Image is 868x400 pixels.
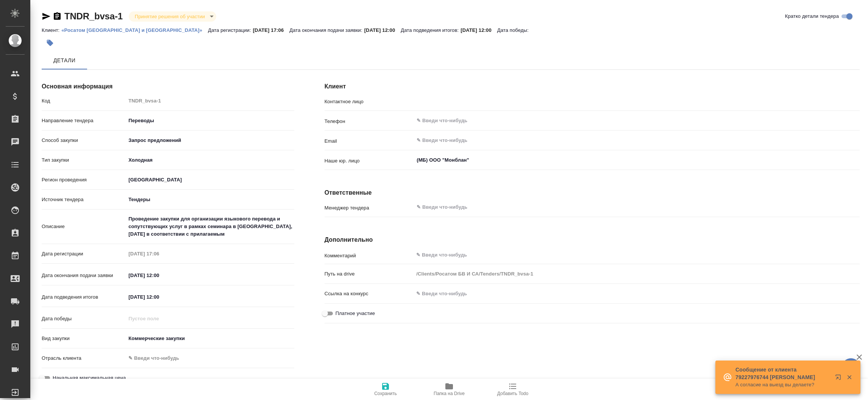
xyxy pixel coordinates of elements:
p: Клиент: [42,27,61,33]
p: [DATE] 12:00 [364,27,401,33]
p: Телефон [325,118,414,125]
button: Open [856,120,857,121]
p: Вид закупки [42,335,126,342]
button: Скопировать ссылку [53,12,62,21]
div: Переводы [126,114,294,127]
span: Добавить Todo [497,391,528,396]
input: Пустое поле [414,268,860,279]
input: Пустое поле [126,248,192,259]
p: «Росатом [GEOGRAPHIC_DATA] и [GEOGRAPHIC_DATA]» [61,27,208,33]
p: Отрасль клиента [42,354,126,362]
p: Регион проведения [42,176,126,184]
p: Источник тендера [42,196,126,203]
div: ✎ Введи что-нибудь [128,354,285,362]
button: Папка на Drive [417,379,481,400]
button: Open [856,159,857,161]
h4: Клиент [325,82,860,91]
p: Наше юр. лицо [325,157,414,165]
span: Папка на Drive [434,391,465,396]
button: Скопировать ссылку для ЯМессенджера [42,12,51,21]
button: Открыть в новой вкладке [831,370,849,388]
h4: Дополнительно [325,235,860,244]
button: 🙏 [841,358,860,377]
p: Менеджер тендера [325,204,414,212]
a: «Росатом [GEOGRAPHIC_DATA] и [GEOGRAPHIC_DATA]» [61,27,208,33]
p: [DATE] 12:00 [461,27,497,33]
div: Запрос предложений [126,134,294,147]
p: Дата подведения итогов [42,293,126,301]
span: Кратко детали тендера [785,13,839,20]
span: Детали [46,56,83,65]
p: Дата окончания подачи заявки: [289,27,364,33]
input: ✎ Введи что-нибудь [126,291,192,302]
div: Коммерческие закупки [126,332,294,345]
div: Холодная [126,154,294,167]
input: Пустое поле [126,313,192,324]
span: Платное участие [336,310,375,317]
input: ✎ Введи что-нибудь [416,136,832,145]
h4: Ответственные [325,188,860,197]
p: Email [325,137,414,145]
input: Пустое поле [126,95,294,106]
p: Направление тендера [42,117,126,124]
p: Дата окончания подачи заявки [42,272,126,279]
button: Добавить тэг [42,35,58,51]
input: ✎ Введи что-нибудь [414,288,860,299]
p: А согласие на выезд вы делаете? [735,381,830,389]
input: ✎ Введи что-нибудь [126,270,192,281]
textarea: Проведение закупки для организации языкового перевода и сопутствующих услуг в рамках семинара в [... [126,213,294,241]
p: Код [42,97,126,105]
p: Дата регистрации: [208,27,253,33]
button: Open [856,100,857,102]
p: Описание [42,223,126,230]
p: Дата подведения итогов: [401,27,461,33]
button: Open [856,206,857,208]
p: [DATE] 17:06 [253,27,290,33]
p: Комментарий [325,252,414,260]
p: Ссылка на конкурс [325,290,414,298]
div: Принятие решения об участии [129,11,216,22]
h4: Основная информация [42,82,294,91]
p: Контактное лицо [325,98,414,106]
div: [GEOGRAPHIC_DATA] [126,173,294,186]
button: Принятие решения об участии [133,13,207,20]
p: Способ закупки [42,137,126,144]
button: Добавить Todo [481,379,545,400]
span: Начальная максимальная цена [53,374,126,382]
button: Закрыть [841,374,857,381]
p: Дата победы [42,315,126,323]
input: ✎ Введи что-нибудь [416,116,832,125]
p: Дата регистрации [42,250,126,258]
span: Сохранить [374,391,397,396]
button: Open [856,140,857,141]
p: Дата победы: [497,27,531,33]
p: Сообщение от клиента 79227976744 [PERSON_NAME] [735,366,830,381]
input: ✎ Введи что-нибудь [416,203,832,212]
a: TNDR_bvsa-1 [64,11,123,21]
div: [GEOGRAPHIC_DATA] [126,193,294,206]
button: Сохранить [354,379,417,400]
p: Тип закупки [42,156,126,164]
div: ✎ Введи что-нибудь [126,352,294,365]
p: Путь на drive [325,270,414,278]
